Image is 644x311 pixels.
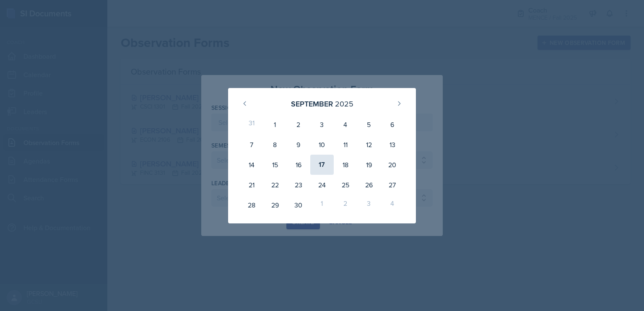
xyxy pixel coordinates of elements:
[240,135,263,155] div: 7
[310,135,334,155] div: 10
[357,114,381,135] div: 5
[334,135,357,155] div: 11
[381,114,404,135] div: 6
[263,195,287,215] div: 29
[334,195,357,215] div: 2
[263,135,287,155] div: 8
[240,175,263,195] div: 21
[381,155,404,175] div: 20
[310,155,334,175] div: 17
[287,135,310,155] div: 9
[291,98,333,109] div: September
[357,175,381,195] div: 26
[240,114,263,135] div: 31
[381,135,404,155] div: 13
[310,195,334,215] div: 1
[335,98,353,109] div: 2025
[381,175,404,195] div: 27
[357,155,381,175] div: 19
[287,114,310,135] div: 2
[240,195,263,215] div: 28
[287,195,310,215] div: 30
[287,155,310,175] div: 16
[310,114,334,135] div: 3
[240,155,263,175] div: 14
[334,175,357,195] div: 25
[334,155,357,175] div: 18
[334,114,357,135] div: 4
[357,195,381,215] div: 3
[263,175,287,195] div: 22
[310,175,334,195] div: 24
[263,155,287,175] div: 15
[287,175,310,195] div: 23
[263,114,287,135] div: 1
[357,135,381,155] div: 12
[381,195,404,215] div: 4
